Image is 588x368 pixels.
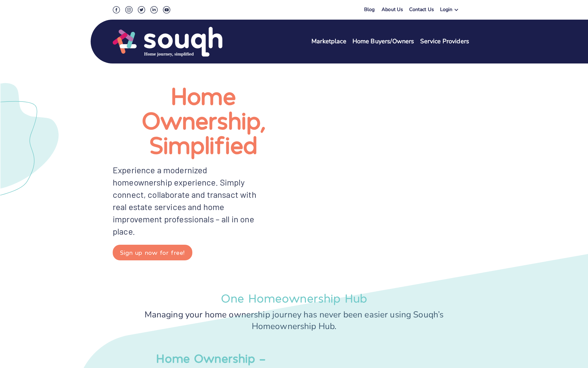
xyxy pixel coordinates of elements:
div: Login [440,6,453,15]
a: Marketplace [311,37,346,46]
a: Blog [364,6,375,13]
a: Service Providers [420,37,469,46]
a: Home Buyers/Owners [352,37,414,46]
img: Youtube Social Icon [163,6,170,13]
button: Sign up now for free! [113,245,192,260]
a: Contact Us [409,6,434,15]
iframe: Souqh it up! Make homeownership stress-free! [300,83,469,200]
a: About Us [382,6,403,15]
div: One Homeownership Hub [113,290,475,305]
img: Instagram Social Icon [125,6,133,13]
img: LinkedIn Social Icon [150,6,158,13]
div: Experience a modernized homeownership experience. Simply connect, collaborate and transact with r... [113,164,264,237]
img: Souqh Logo [113,26,222,57]
div: Managing your home ownership journey has never been easier using Souqh’s Homeownership Hub. [113,309,475,332]
h1: Home Ownership, Simplified [113,83,294,156]
img: Facebook Social Icon [113,6,120,13]
img: Twitter Social Icon [138,6,145,13]
div: Sign up now for free! [120,247,185,258]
